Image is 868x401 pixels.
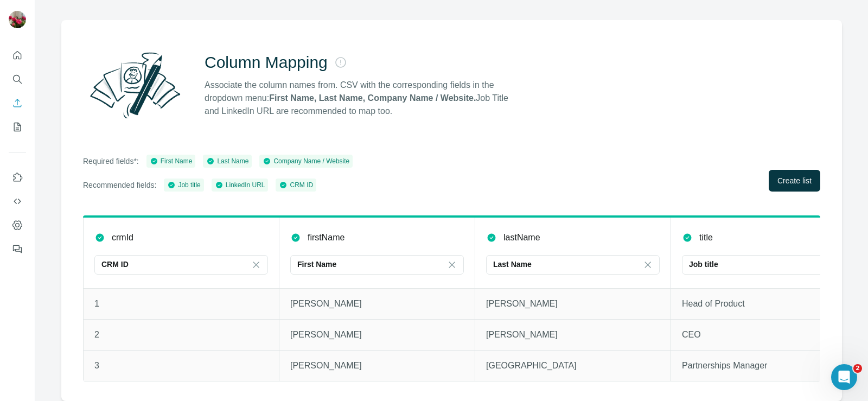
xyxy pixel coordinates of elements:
button: Use Surfe API [9,192,26,211]
button: Enrich CSV [9,93,26,113]
div: Last Name [206,156,248,166]
p: 1 [94,297,268,310]
span: 2 [853,364,862,373]
p: 2 [94,328,268,341]
p: firstName [308,231,344,244]
p: title [699,231,713,244]
p: [GEOGRAPHIC_DATA] [486,359,660,372]
p: [PERSON_NAME] [486,297,660,310]
p: [PERSON_NAME] [290,297,464,310]
div: LinkedIn URL [215,180,265,190]
p: 3 [94,359,268,372]
button: Search [9,69,26,89]
div: Job title [167,180,200,190]
button: Dashboard [9,215,26,235]
div: CRM ID [279,180,313,190]
button: Feedback [9,239,26,259]
div: First Name [150,156,193,166]
img: Avatar [9,11,26,28]
p: crmId [112,231,133,244]
p: Head of Product [682,297,856,310]
p: Partnerships Manager [682,359,856,372]
div: Company Name / Website [263,156,349,166]
p: First Name [297,259,336,270]
p: Job title [689,259,718,270]
strong: First Name, Last Name, Company Name / Website. [269,93,476,103]
p: Last Name [493,259,532,270]
p: [PERSON_NAME] [290,328,464,341]
button: Quick start [9,46,26,65]
p: [PERSON_NAME] [290,359,464,372]
p: Required fields*: [83,156,139,167]
p: CRM ID [101,259,129,270]
button: Use Surfe on LinkedIn [9,168,26,187]
iframe: Intercom live chat [831,364,857,390]
p: lastName [503,231,540,244]
p: CEO [682,328,856,341]
img: Surfe Illustration - Column Mapping [83,46,187,124]
button: My lists [9,117,26,137]
h2: Column Mapping [205,53,328,72]
p: Associate the column names from. CSV with the corresponding fields in the dropdown menu: Job Titl... [205,79,518,118]
p: [PERSON_NAME] [486,328,660,341]
button: Create list [769,170,820,192]
p: Recommended fields: [83,180,156,190]
span: Create list [777,175,812,186]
